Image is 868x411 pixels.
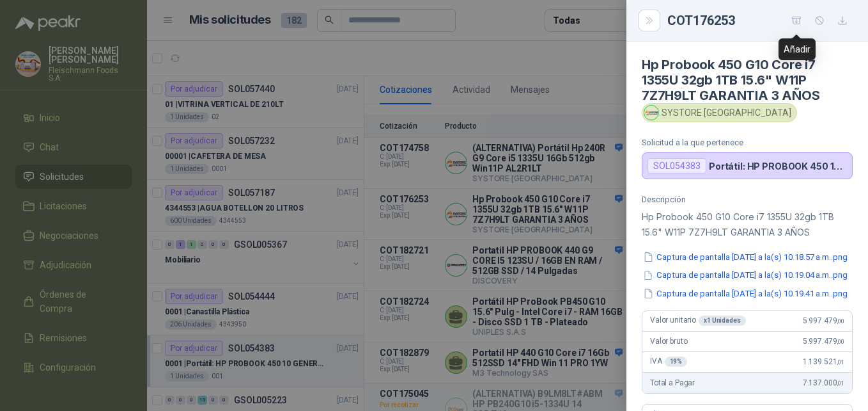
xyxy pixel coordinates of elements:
[803,378,844,387] span: 7.137.000
[837,380,844,387] span: ,01
[665,357,688,367] div: 19 %
[642,287,849,300] button: Captura de pantalla [DATE] a la(s) 10.19.41 a.m..png
[650,337,687,346] span: Valor bruto
[650,357,687,367] span: IVA
[642,209,853,240] p: Hp Probook 450 G10 Core i7 1355U 32gb 1TB 15.6" W11P 7Z7H9LT GARANTIA 3 AÑOS
[667,10,853,31] div: COT176253
[642,250,849,264] button: Captura de pantalla [DATE] a la(s) 10.18.57 a.m..png
[642,138,853,147] p: Solicitud a la que pertenece
[642,103,797,122] div: SYSTORE [GEOGRAPHIC_DATA]
[642,195,853,204] p: Descripción
[642,13,657,28] button: Close
[644,106,658,120] img: Company Logo
[779,38,816,60] div: Añadir
[803,337,844,346] span: 5.997.479
[650,316,746,326] span: Valor unitario
[803,357,844,366] span: 1.139.521
[642,269,849,282] button: Captura de pantalla [DATE] a la(s) 10.19.04 a.m..png
[647,158,706,173] div: SOL054383
[709,161,847,172] p: Portátil: HP PROBOOK 450 10 GENERACIÓN PROCESADOR INTEL CORE i7
[837,318,844,325] span: ,00
[699,316,746,326] div: x 1 Unidades
[837,359,844,366] span: ,01
[837,338,844,345] span: ,00
[803,316,844,325] span: 5.997.479
[650,378,695,387] span: Total a Pagar
[642,57,853,103] h4: Hp Probook 450 G10 Core i7 1355U 32gb 1TB 15.6" W11P 7Z7H9LT GARANTIA 3 AÑOS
